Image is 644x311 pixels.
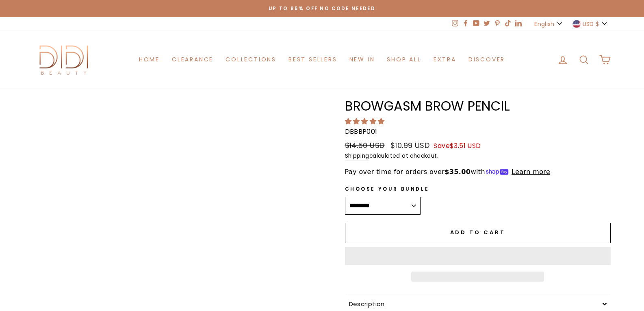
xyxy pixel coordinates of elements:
span: USD $ [583,20,599,28]
a: Best Sellers [282,52,343,67]
a: Shipping [345,152,369,161]
a: Collections [219,52,282,67]
button: USD $ [570,17,611,30]
button: Add to cart [345,223,611,243]
span: Description [349,300,385,308]
ul: Primary [133,52,511,67]
a: Home [133,52,166,67]
span: Save [434,141,481,150]
a: Discover [462,52,511,67]
a: New in [343,52,381,67]
span: 4.81 stars [345,117,386,126]
span: $3.51 USD [450,141,481,150]
a: Clearance [166,52,219,67]
span: $10.99 USD [390,140,429,150]
a: Extra [427,52,462,67]
span: $14.50 USD [345,140,385,150]
h1: Browgasm Brow Pencil [345,100,611,113]
p: DBBBP001 [345,126,611,137]
a: Shop All [381,52,427,67]
small: calculated at checkout. [345,152,611,161]
span: English [534,20,554,28]
button: English [532,17,566,30]
span: Add to cart [450,228,505,236]
label: Choose Your Bundle [345,185,429,193]
img: Didi Beauty Co. [34,43,95,76]
span: Up to 85% off NO CODE NEEDED [269,5,375,12]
